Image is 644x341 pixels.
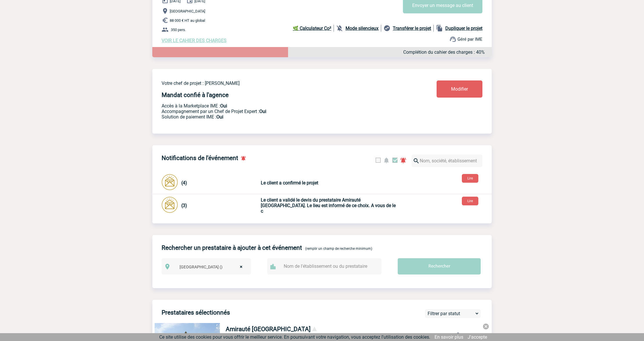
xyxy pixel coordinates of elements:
a: (4) Le client a confirmé le projet [162,180,397,185]
span: 350 pers. [171,28,186,32]
span: 88 000 € HT au global [170,18,205,23]
a: Amirauté [GEOGRAPHIC_DATA] [226,326,311,333]
span: Ile de France () [177,263,248,271]
button: Lire [462,174,478,183]
span: Géré par IME [457,37,482,42]
span: [GEOGRAPHIC_DATA] [170,9,205,13]
button: Lire [462,197,478,205]
h4: Rechercher un prestataire à ajouter à cet événement [162,244,302,251]
div: Conversation privée : Client - Agence [162,174,260,191]
a: Lire [457,198,483,203]
p: Votre chef de projet : [PERSON_NAME] [162,80,402,86]
span: × [240,263,243,271]
span: (4) [181,180,187,186]
span: (3) [181,203,187,208]
b: Transférer le projet [393,26,431,31]
input: Nom de l'établissement ou du prestataire [282,262,372,270]
b: Mode silencieux [345,26,379,31]
p: Accès à la Marketplace IME : [162,103,402,109]
a: (3) Le client a validé le devis du prestataire Amirauté [GEOGRAPHIC_DATA]. Le lieu est informé de... [162,202,397,208]
h4: Notifications de l'événement [162,155,238,161]
input: Rechercher [398,258,481,274]
a: Vous souhaitez annuler cette demande engagée. Cette annulation se fera aux conditions d'annulatio... [482,323,489,331]
a: En savoir plus [435,334,463,340]
b: Le client a validé le devis du prestataire Amirauté [GEOGRAPHIC_DATA]. Le lieu est informé de ce ... [261,197,396,214]
p: Prestation payante [162,109,402,114]
a: J'accepte [468,334,487,340]
p: Conformité aux process achat client, Prise en charge de la facturation, Mutualisation de plusieur... [162,114,402,120]
span: Modifier [451,86,468,92]
h4: Prestataires sélectionnés [162,309,230,316]
a: 🌿 Calculateur Co² [293,25,334,32]
b: Le client a confirmé le projet [261,180,318,186]
img: support.png [449,36,456,43]
div: Conversation privée : Fournisseur - Agence [162,197,260,214]
b: 🌿 Calculateur Co² [293,26,331,31]
b: Oui [259,109,266,114]
img: photonotifcontact.png [162,197,178,213]
a: Lire [457,175,483,181]
h4: Mandat confié à l'agence [162,91,229,98]
span: Risque moyen [312,326,317,331]
b: Oui [220,103,227,109]
b: Dupliquer le projet [445,26,482,31]
b: Oui [216,114,223,120]
span: (remplir un champ de recherche minimum) [305,247,372,251]
a: VOIR LE CAHIER DES CHARGES [162,38,227,43]
img: photonotifcontact.png [162,174,178,190]
img: file_copy-black-24dp.png [436,25,443,32]
span: Ce site utilise des cookies pour vous offrir le meilleur service. En poursuivant votre navigation... [159,334,430,340]
img: Ouvrir la conversation [455,332,462,339]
